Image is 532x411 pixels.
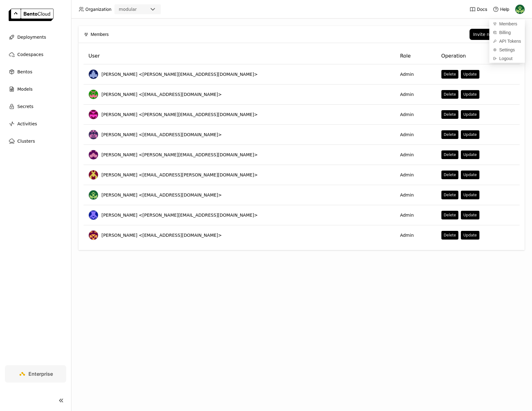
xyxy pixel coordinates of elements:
img: Eric J [89,110,98,119]
button: Update [461,171,479,179]
a: Bentos [5,66,66,78]
img: Goldie Gadde [89,130,98,139]
span: [PERSON_NAME] <[PERSON_NAME][EMAIL_ADDRESS][DOMAIN_NAME]> [101,71,258,77]
div: Invite new member [473,32,515,37]
button: Delete [441,130,458,139]
button: Update [461,231,479,240]
button: Delete [441,70,458,79]
th: Operation [436,48,520,64]
span: Billing [499,30,511,35]
img: Kevin Bi [515,5,525,14]
button: Delete [441,150,458,159]
span: [PERSON_NAME] <[PERSON_NAME][EMAIL_ADDRESS][DOMAIN_NAME]> [101,212,258,218]
button: Update [461,110,479,119]
a: Deployments [5,31,66,43]
a: Secrets [5,100,66,113]
span: Docs [477,6,487,12]
span: Secrets [17,103,33,110]
button: Delete [441,171,458,179]
span: Members [91,31,109,38]
span: [PERSON_NAME] <[EMAIL_ADDRESS][DOMAIN_NAME]> [101,232,222,238]
th: Role [395,48,436,64]
a: Activities [5,118,66,130]
img: Tim Davis [89,150,98,159]
a: Enterprise [5,365,66,383]
td: Admin [395,185,436,205]
td: Admin [395,225,436,245]
img: Matt Terry [89,231,98,240]
span: [PERSON_NAME] <[PERSON_NAME][EMAIL_ADDRESS][DOMAIN_NAME]> [101,152,258,158]
span: API Tokens [499,38,521,44]
button: Delete [441,231,458,240]
button: Update [461,70,479,79]
td: Admin [395,165,436,185]
button: Update [461,90,479,99]
span: Codespaces [17,51,43,58]
td: Admin [395,64,436,84]
a: Members [489,19,525,28]
img: Eve Weinberg [89,90,98,99]
td: Admin [395,205,436,225]
span: Bentos [17,68,32,76]
span: Deployments [17,33,46,41]
button: Update [461,211,479,219]
span: [PERSON_NAME] <[PERSON_NAME][EMAIL_ADDRESS][DOMAIN_NAME]> [101,111,258,118]
span: Models [17,85,32,93]
button: Delete [441,90,458,99]
button: Delete [441,110,458,119]
a: Docs [470,6,487,12]
button: Delete [441,191,458,199]
th: User [84,48,395,64]
div: Logout [489,54,525,63]
div: Help [493,6,509,12]
div: modular [119,6,137,12]
button: Update [461,150,479,159]
span: Organization [85,6,111,12]
button: Delete [441,211,458,219]
input: Selected modular. [137,6,138,13]
span: Help [500,6,509,12]
td: Admin [395,125,436,145]
button: Update [461,130,479,139]
td: Admin [395,105,436,125]
span: Logout [499,56,513,61]
img: Newton Jain [89,210,98,220]
span: [PERSON_NAME] <[EMAIL_ADDRESS][PERSON_NAME][DOMAIN_NAME]> [101,172,258,178]
img: Kevin Bi [89,190,98,200]
span: Settings [499,47,515,53]
a: API Tokens [489,37,525,45]
span: [PERSON_NAME] <[EMAIL_ADDRESS][DOMAIN_NAME]> [101,132,222,138]
img: Mostafa Hagog [89,70,98,79]
button: Invite new member [470,29,519,40]
span: Activities [17,120,37,128]
a: Models [5,83,66,95]
img: logo [9,9,54,21]
span: Enterprise [28,371,53,377]
span: [PERSON_NAME] <[EMAIL_ADDRESS][DOMAIN_NAME]> [101,192,222,198]
img: Deep Dhillon [89,170,98,180]
button: Update [461,191,479,199]
a: Clusters [5,135,66,147]
span: Clusters [17,137,35,145]
span: Members [499,21,517,27]
a: Billing [489,28,525,37]
span: [PERSON_NAME] <[EMAIL_ADDRESS][DOMAIN_NAME]> [101,91,222,97]
a: Codespaces [5,48,66,61]
td: Admin [395,145,436,165]
a: Settings [489,45,525,54]
td: Admin [395,84,436,105]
